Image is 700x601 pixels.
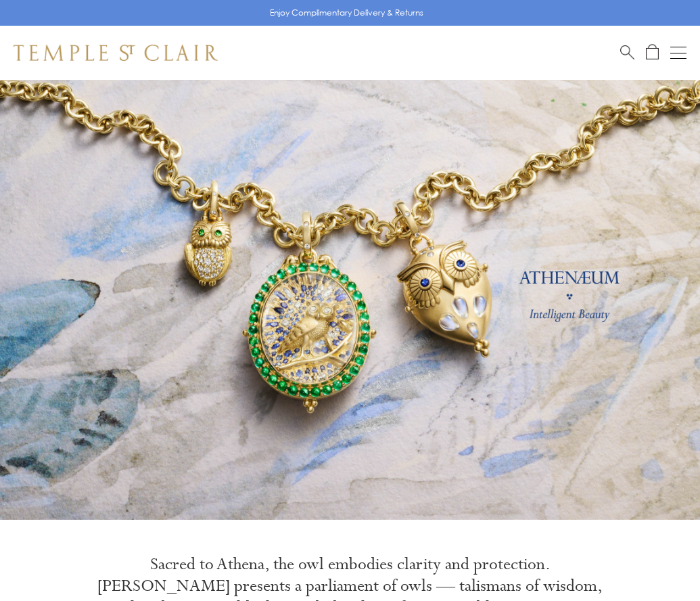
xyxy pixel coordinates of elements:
button: Open navigation [670,45,686,61]
a: Search [620,44,634,61]
p: Enjoy Complimentary Delivery & Returns [270,6,423,20]
img: Temple St. Clair [14,45,218,61]
a: Open Shopping Bag [646,44,659,61]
